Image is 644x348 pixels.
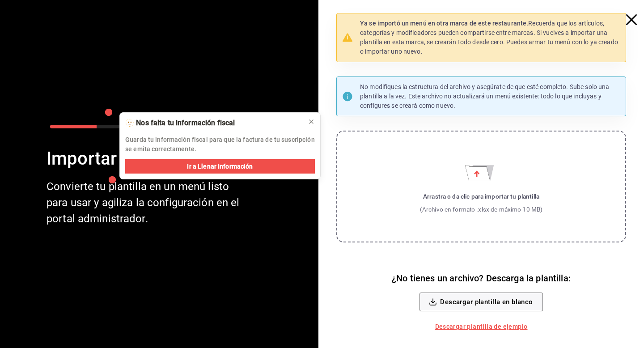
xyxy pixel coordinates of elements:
[392,271,571,285] h6: ¿No tienes un archivo? Descarga la plantilla:
[360,19,620,56] p: Recuerda que los artículos, categorías y modificadores pueden compartirse entre marcas. Si vuelve...
[125,135,315,154] p: Guarda tu información fiscal para que la factura de tu suscripción se emita correctamente.
[125,118,301,128] div: 🫥 Nos falta tu información fiscal
[432,318,531,335] a: Descargar plantilla de ejemplo
[47,178,247,227] div: Convierte tu plantilla en un menú listo para usar y agiliza la configuración en el portal adminis...
[420,205,543,214] div: (Archivo en formato .xlsx de máximo 10 MB)
[360,82,620,110] p: No modifiques la estructura del archivo y asegúrate de que esté completo. Sube solo una plantilla...
[419,293,542,311] button: Descargar plantilla en blanco
[420,192,543,201] div: Arrastra o da clic para importar tu plantilla
[360,20,528,27] strong: Ya se importó un menú en otra marca de este restaurante.
[187,162,253,171] span: Ir a Llenar Información
[47,146,247,171] div: Importar menú
[336,131,626,242] label: Importar menú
